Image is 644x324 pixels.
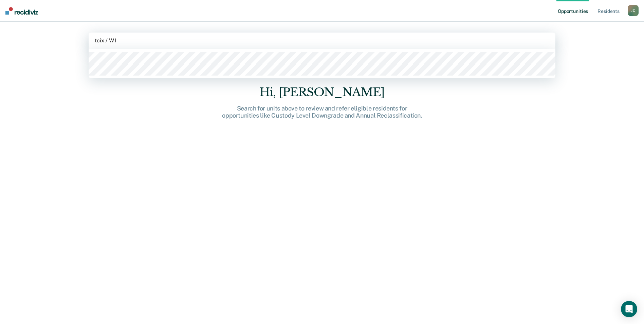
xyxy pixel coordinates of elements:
div: Search for units above to review and refer eligible residents for opportunities like Custody Leve... [214,105,431,119]
button: JC [628,5,639,16]
img: Recidiviz [5,7,38,15]
div: Hi, [PERSON_NAME] [214,85,431,99]
div: J C [628,5,639,16]
div: Open Intercom Messenger [621,301,637,317]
